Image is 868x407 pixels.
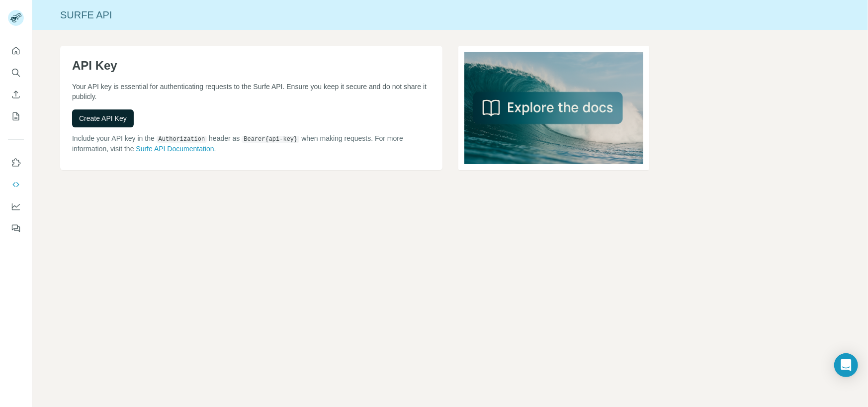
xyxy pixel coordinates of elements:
[72,133,431,154] p: Include your API key in the header as when making requests. For more information, visit the .
[136,145,214,153] a: Surfe API Documentation
[79,113,127,123] span: Create API Key
[72,82,431,102] p: Your API key is essential for authenticating requests to the Surfe API. Ensure you keep it secure...
[32,8,868,22] div: Surfe API
[8,154,24,172] button: Use Surfe on LinkedIn
[8,107,24,125] button: My lists
[8,176,24,194] button: Use Surfe API
[8,64,24,82] button: Search
[157,136,207,143] code: Authorization
[72,58,431,74] h1: API Key
[8,198,24,215] button: Dashboard
[8,86,24,103] button: Enrich CSV
[8,219,24,237] button: Feedback
[72,109,134,127] button: Create API Key
[8,42,24,60] button: Quick start
[834,353,858,377] div: Open Intercom Messenger
[242,136,299,143] code: Bearer {api-key}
